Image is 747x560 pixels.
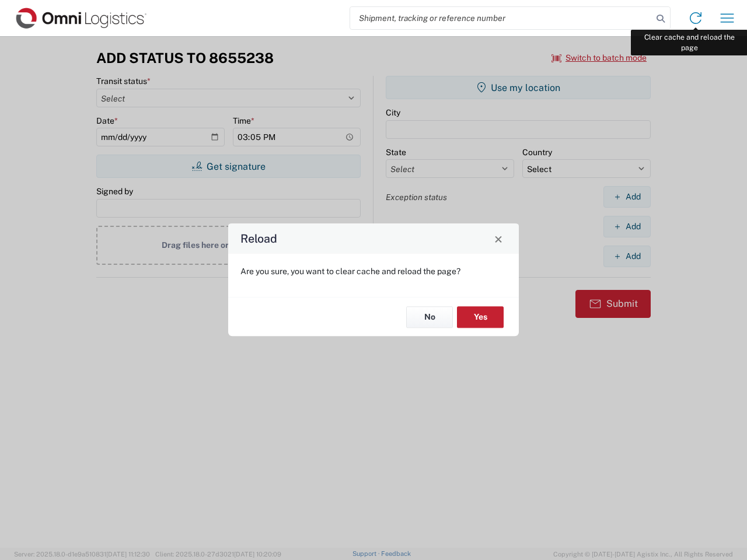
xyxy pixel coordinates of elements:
input: Shipment, tracking or reference number [350,7,652,29]
p: Are you sure, you want to clear cache and reload the page? [240,266,507,276]
h4: Reload [240,230,277,247]
button: Yes [457,306,504,328]
button: No [406,306,453,328]
button: Close [490,230,507,247]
